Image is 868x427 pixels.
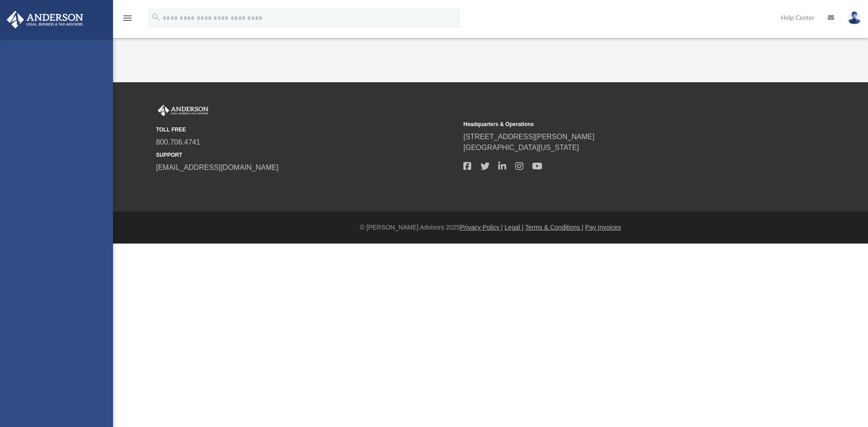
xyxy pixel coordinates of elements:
small: SUPPORT [156,151,457,159]
a: 800.706.4741 [156,138,200,146]
a: menu [122,17,133,23]
a: Pay Invoices [585,224,621,231]
i: menu [122,13,133,23]
a: Terms & Conditions | [525,224,584,231]
a: [EMAIL_ADDRESS][DOMAIN_NAME] [156,164,278,171]
img: Anderson Advisors Platinum Portal [156,105,210,117]
img: User Pic [848,11,861,24]
small: TOLL FREE [156,126,457,134]
a: [STREET_ADDRESS][PERSON_NAME] [463,133,594,141]
small: Headquarters & Operations [463,120,764,128]
a: Privacy Policy | [460,224,503,231]
a: Legal | [505,224,524,231]
i: search [151,12,161,22]
a: [GEOGRAPHIC_DATA][US_STATE] [463,144,579,151]
div: © [PERSON_NAME] Advisors 2025 [113,223,868,232]
img: Anderson Advisors Platinum Portal [4,11,86,28]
